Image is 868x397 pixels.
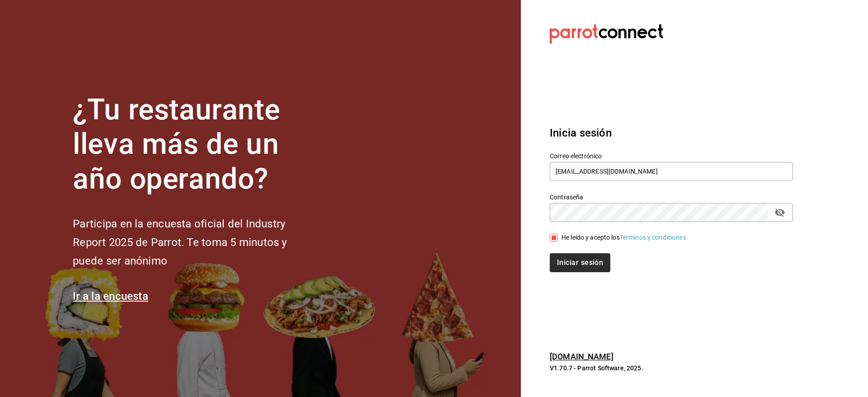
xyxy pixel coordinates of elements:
[550,125,793,141] h3: Inicia sesión
[73,215,317,270] h2: Participa en la encuesta oficial del Industry Report 2025 de Parrot. Te toma 5 minutos y puede se...
[550,253,610,272] button: Iniciar sesión
[620,234,688,241] a: Términos y condiciones.
[550,194,793,200] label: Contraseña
[550,162,793,181] input: Ingresa tu correo electrónico
[73,290,148,302] a: Ir a la encuesta
[550,352,613,361] a: [DOMAIN_NAME]
[561,233,688,242] div: He leído y acepto los
[550,152,793,159] label: Correo electrónico
[772,205,788,220] button: passwordField
[73,93,317,197] h1: ¿Tu restaurante lleva más de un año operando?
[550,364,793,373] p: V1.70.7 - Parrot Software, 2025.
